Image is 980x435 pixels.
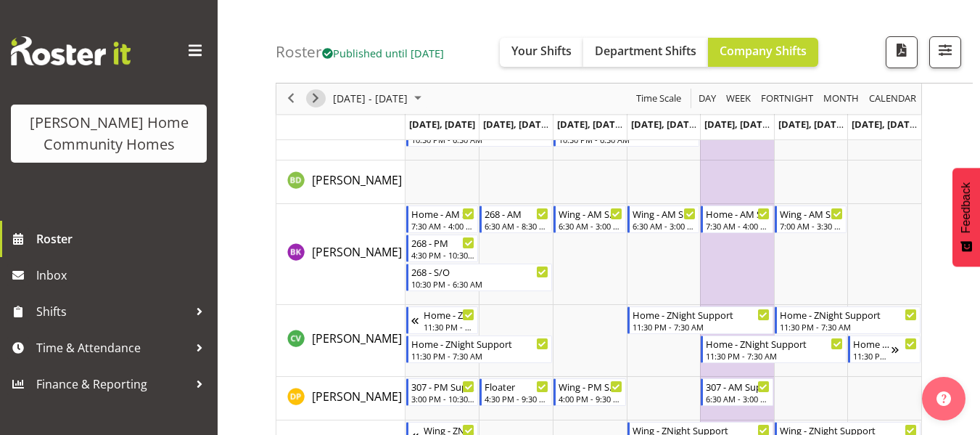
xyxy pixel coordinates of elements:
div: 268 - S/O [411,264,548,279]
div: Floater [485,379,548,394]
div: Brijesh (BK) Kachhadiya"s event - 268 - S/O Begin From Monday, October 20, 2025 at 10:30:00 PM GM... [406,264,552,291]
div: Wing - AM Support 1 [559,206,622,221]
button: Timeline Week [724,90,754,108]
span: [DATE], [DATE] [631,118,697,131]
div: Home - ZNight Support [424,307,475,322]
span: Feedback [960,182,973,233]
div: 3:00 PM - 10:30 PM [411,393,475,404]
div: Daljeet Prasad"s event - Floater Begin From Tuesday, October 21, 2025 at 4:30:00 PM GMT+13:00 End... [479,378,552,406]
div: 11:30 PM - 7:30 AM [706,350,843,362]
div: 6:30 AM - 3:00 PM [559,220,622,232]
div: Brijesh (BK) Kachhadiya"s event - Home - AM Support 3 Begin From Monday, October 20, 2025 at 7:30... [406,206,479,233]
button: Timeline Month [821,90,862,108]
span: Shifts [36,301,189,322]
span: [PERSON_NAME] (BK) [PERSON_NAME] [312,244,519,260]
div: Home - ZNight Support [706,336,843,351]
div: Cheenee Vargas"s event - Home - ZNight Support Begin From Monday, October 20, 2025 at 11:30:00 PM... [406,336,552,363]
button: Month [867,90,919,108]
div: 11:30 PM - 7:30 AM [780,321,917,333]
span: [DATE], [DATE] [557,118,623,131]
span: Week [725,90,752,108]
button: Fortnight [759,90,816,108]
img: Rosterit website logo [11,36,131,65]
span: Finance & Reporting [36,373,189,395]
img: help-xxl-2.png [936,391,951,406]
div: 6:30 AM - 3:00 PM [633,220,696,232]
div: 6:30 AM - 3:00 PM [706,393,770,404]
div: Brijesh (BK) Kachhadiya"s event - Wing - AM Support 1 Begin From Thursday, October 23, 2025 at 6:... [627,206,700,233]
div: 4:00 PM - 9:30 PM [559,393,622,404]
div: 11:30 PM - 7:30 AM [424,321,475,333]
div: Cheenee Vargas"s event - Home - ZNight Support Begin From Friday, October 24, 2025 at 11:30:00 PM... [701,336,847,363]
span: [DATE], [DATE] [704,118,778,131]
div: October 20 - 26, 2025 [328,84,430,114]
span: Published until [DATE] [322,46,444,60]
div: Cheenee Vargas"s event - Home - ZNight Support Begin From Thursday, October 23, 2025 at 11:30:00 ... [627,306,773,334]
a: [PERSON_NAME] [312,330,402,347]
button: Next [306,90,326,108]
span: [DATE] - [DATE] [332,90,409,108]
div: 268 - PM [411,235,475,250]
span: Roster [36,228,210,250]
div: 268 - AM [485,206,548,221]
div: [PERSON_NAME] Home Community Homes [25,112,192,155]
span: Fortnight [759,90,815,108]
div: Home - AM Support 3 [411,206,475,221]
div: Home - ZNight Support [853,336,892,351]
span: [DATE], [DATE] [778,118,844,131]
div: 11:30 PM - 7:30 AM [633,321,770,333]
div: Wing - PM Support 2 [559,379,622,394]
div: 10:30 PM - 6:30 AM [411,278,548,290]
div: Brijesh (BK) Kachhadiya"s event - 268 - AM Begin From Tuesday, October 21, 2025 at 6:30:00 AM GMT... [479,206,552,233]
div: 307 - PM Support [411,379,475,394]
div: 6:30 AM - 8:30 AM [485,220,548,232]
div: Brijesh (BK) Kachhadiya"s event - Home - AM Support 3 Begin From Friday, October 24, 2025 at 7:30... [701,206,773,233]
button: October 2025 [331,90,428,108]
td: Cheenee Vargas resource [276,305,405,377]
div: 11:30 PM - 7:30 AM [853,350,892,362]
td: Daljeet Prasad resource [276,377,405,420]
button: Time Scale [634,90,684,108]
td: Brijesh (BK) Kachhadiya resource [276,204,405,305]
button: Filter Shifts [929,36,961,68]
span: [PERSON_NAME] [312,389,402,404]
span: Month [822,90,860,108]
span: calendar [868,90,918,108]
button: Timeline Day [696,90,719,108]
div: Daljeet Prasad"s event - Wing - PM Support 2 Begin From Wednesday, October 22, 2025 at 4:00:00 PM... [553,378,626,406]
button: Department Shifts [583,38,708,67]
div: 7:00 AM - 3:30 PM [780,220,844,232]
div: Home - AM Support 3 [706,206,770,221]
span: Department Shifts [595,43,696,59]
div: 7:30 AM - 4:00 PM [706,220,770,232]
span: [PERSON_NAME] [312,330,402,346]
a: [PERSON_NAME] (BK) [PERSON_NAME] [312,243,519,261]
div: Home - ZNight Support [411,336,548,351]
div: Cheenee Vargas"s event - Home - ZNight Support Begin From Sunday, October 19, 2025 at 11:30:00 PM... [406,306,479,334]
div: 4:30 PM - 9:30 PM [485,393,548,404]
span: [DATE], [DATE] [483,118,549,131]
div: Brijesh (BK) Kachhadiya"s event - Wing - AM Support 1 Begin From Wednesday, October 22, 2025 at 6... [553,206,626,233]
div: Daljeet Prasad"s event - 307 - AM Support Begin From Friday, October 24, 2025 at 6:30:00 AM GMT+1... [701,378,773,406]
div: Cheenee Vargas"s event - Home - ZNight Support Begin From Saturday, October 25, 2025 at 11:30:00 ... [775,306,921,334]
div: previous period [279,84,303,114]
div: Daljeet Prasad"s event - 307 - PM Support Begin From Monday, October 20, 2025 at 3:00:00 PM GMT+1... [406,378,479,406]
div: Wing - AM Support 2 [780,206,844,221]
td: Billie-Rose Dunlop resource [276,160,405,204]
div: Home - ZNight Support [780,307,917,322]
span: Company Shifts [720,43,807,59]
div: 4:30 PM - 10:30 PM [411,249,475,261]
span: Inbox [36,264,210,286]
div: Wing - AM Support 1 [633,206,696,221]
button: Feedback - Show survey [952,168,980,267]
h4: Roster [276,44,444,60]
button: Company Shifts [708,38,818,67]
div: 7:30 AM - 4:00 PM [411,220,475,232]
span: Day [697,90,717,108]
span: Time & Attendance [36,337,189,359]
div: 307 - AM Support [706,379,770,394]
span: Your Shifts [511,43,572,59]
a: [PERSON_NAME] [312,171,402,189]
div: Brijesh (BK) Kachhadiya"s event - Wing - AM Support 2 Begin From Saturday, October 25, 2025 at 7:... [775,206,847,233]
button: Your Shifts [500,38,583,67]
